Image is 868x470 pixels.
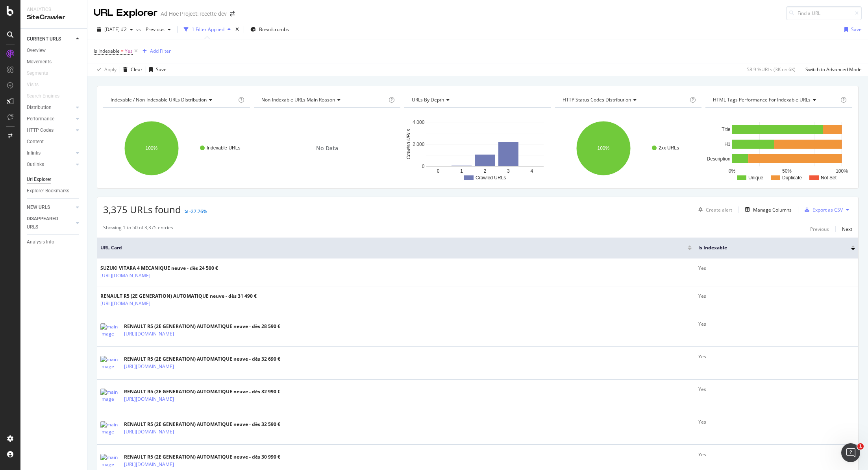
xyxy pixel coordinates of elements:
div: Yes [698,293,855,300]
button: Manage Columns [742,205,792,214]
text: Duplicate [782,175,802,181]
div: Add Filter [150,48,171,54]
div: Movements [27,58,52,66]
text: 0 [437,168,440,174]
a: Performance [27,115,74,123]
img: main image [100,389,120,403]
button: Add Filter [139,46,171,56]
img: main image [100,356,120,370]
div: Performance [27,115,54,123]
div: SUZUKI VITARA 4 MECANIQUE neuve - dès 24 500 € [100,265,218,272]
div: A chart. [103,114,250,182]
a: [URL][DOMAIN_NAME] [124,330,174,338]
div: Yes [698,321,855,328]
img: main image [100,421,120,435]
h4: URLs by Depth [410,94,544,106]
div: Yes [698,353,855,360]
span: HTML Tags Performance for Indexable URLs [713,96,811,103]
span: vs [136,26,143,33]
span: 2025 Aug. 26th #2 [104,26,127,33]
div: Save [156,66,167,73]
a: Content [27,138,81,146]
text: 1 [460,168,463,174]
button: 1 Filter Applied [181,23,234,36]
div: DISAPPEARED URLS [27,215,67,231]
a: Analysis Info [27,238,81,246]
img: main image [100,323,120,337]
a: [URL][DOMAIN_NAME] [124,461,174,468]
a: Distribution [27,103,74,112]
text: H1 [725,142,731,147]
a: [URL][DOMAIN_NAME] [124,363,174,370]
div: Showing 1 to 50 of 3,375 entries [103,224,173,234]
button: Next [842,224,852,234]
text: 100% [597,146,609,151]
span: Breadcrumbs [259,26,289,33]
div: Analytics [27,6,81,13]
span: Indexable / Non-Indexable URLs distribution [111,96,207,103]
span: 1 [857,443,864,450]
a: [URL][DOMAIN_NAME] [100,272,150,280]
span: No Data [316,144,338,152]
svg: A chart. [555,114,702,182]
div: Ad-Hoc Project: recette-dev [161,10,227,18]
h4: HTTP Status Codes Distribution [561,94,688,106]
span: Yes [125,46,133,57]
div: Url Explorer [27,175,51,184]
div: Analysis Info [27,238,54,246]
text: 3 [507,168,510,174]
a: [URL][DOMAIN_NAME] [124,428,174,436]
span: Non-Indexable URLs Main Reason [261,96,335,103]
button: Apply [94,63,117,76]
div: RENAULT R5 (2E GENERATION) AUTOMATIQUE neuve - dès 32 990 € [124,388,280,395]
span: HTTP Status Codes Distribution [563,96,631,103]
div: Save [851,26,862,33]
div: Yes [698,265,855,272]
a: Movements [27,58,81,66]
span: 3,375 URLs found [103,203,181,216]
div: Create alert [706,206,732,213]
text: 50% [782,168,792,174]
span: Is Indexable [698,244,839,251]
div: RENAULT R5 (2E GENERATION) AUTOMATIQUE neuve - dès 31 490 € [100,293,257,300]
div: SiteCrawler [27,13,81,22]
text: Crawled URLs [476,175,506,181]
iframe: Intercom live chat [841,443,860,462]
svg: A chart. [705,114,852,182]
a: Explorer Bookmarks [27,187,81,195]
div: RENAULT R5 (2E GENERATION) AUTOMATIQUE neuve - dès 32 690 € [124,356,280,363]
div: Apply [104,66,117,73]
h4: Non-Indexable URLs Main Reason [260,94,387,106]
span: = [121,48,124,54]
input: Find a URL [786,6,862,20]
text: Description [707,156,731,162]
button: Previous [143,23,174,36]
span: URL Card [100,244,686,251]
button: Save [146,63,167,76]
div: CURRENT URLS [27,35,61,43]
span: URLs by Depth [412,96,444,103]
text: 2,000 [413,142,424,147]
div: arrow-right-arrow-left [230,11,235,17]
text: Not Set [821,175,837,181]
div: Search Engines [27,92,59,100]
a: Overview [27,46,81,55]
a: Visits [27,81,46,89]
a: Segments [27,69,56,77]
button: Export as CSV [801,203,843,216]
a: NEW URLS [27,203,74,212]
a: Inlinks [27,149,74,157]
text: 4,000 [413,120,424,125]
div: Explorer Bookmarks [27,187,69,195]
div: times [234,26,241,33]
text: Indexable URLs [207,145,240,151]
button: Previous [810,224,829,234]
div: Export as CSV [812,206,843,213]
text: 4 [531,168,533,174]
button: Clear [120,63,143,76]
div: Visits [27,81,39,89]
span: Is Indexable [94,48,120,54]
div: Overview [27,46,46,55]
span: Previous [143,26,165,33]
